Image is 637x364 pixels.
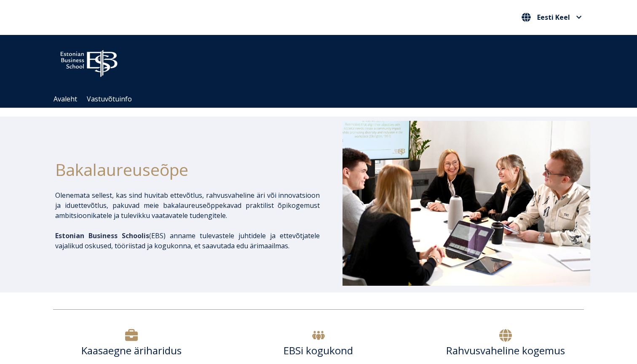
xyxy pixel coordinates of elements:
[519,11,584,24] nav: Vali oma keel
[54,94,77,104] a: Avaleht
[519,11,584,24] button: Eesti Keel
[55,231,151,240] span: (
[240,344,396,357] h6: EBSi kogukond
[343,121,590,286] img: Bakalaureusetudengid
[87,94,132,104] a: Vastuvõtuinfo
[55,190,320,221] p: Olenemata sellest, kas sind huvitab ettevõtlus, rahvusvaheline äri või innovatsioon ja iduettevõt...
[53,344,209,357] h6: Kaasaegne äriharidus
[53,43,125,80] img: ebs_logo2016_white
[55,231,149,240] span: Estonian Business Schoolis
[55,157,320,182] h1: Bakalaureuseõpe
[55,231,320,251] p: EBS) anname tulevastele juhtidele ja ettevõtjatele vajalikud oskused, tööriistad ja kogukonna, et...
[537,14,570,21] span: Eesti Keel
[428,344,584,357] h6: Rahvusvaheline kogemus
[49,90,597,108] div: Navigation Menu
